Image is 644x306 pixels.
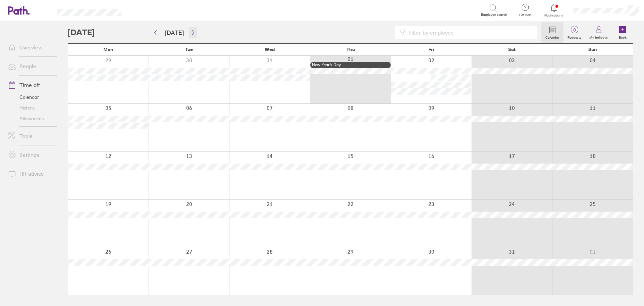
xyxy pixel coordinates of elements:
[160,27,189,38] button: [DATE]
[3,113,57,124] a: Allowances
[543,3,565,17] a: Notifications
[612,22,633,43] a: Book
[585,34,612,40] label: My holidays
[3,92,57,102] a: Calendar
[346,47,355,52] span: Thu
[103,47,113,52] span: Mon
[563,34,585,40] label: Requests
[265,47,275,52] span: Wed
[515,13,536,17] span: Get help
[3,41,57,54] a: Overview
[406,26,533,39] input: Filter by employee
[3,59,57,73] a: People
[481,13,507,17] span: Employee search
[428,47,434,52] span: Fri
[3,167,57,180] a: HR advice
[508,47,516,52] span: Sat
[541,22,563,43] a: Calendar
[615,34,631,40] label: Book
[3,148,57,162] a: Settings
[185,47,193,52] span: Tue
[312,62,389,67] div: New Year’s Day
[585,22,612,43] a: My holidays
[140,7,157,13] div: Search
[3,129,57,143] a: Tools
[563,22,585,43] a: 0Requests
[563,27,585,33] span: 0
[3,78,57,92] a: Time off
[541,34,563,40] label: Calendar
[588,47,597,52] span: Sun
[3,102,57,113] a: History
[543,13,565,17] span: Notifications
